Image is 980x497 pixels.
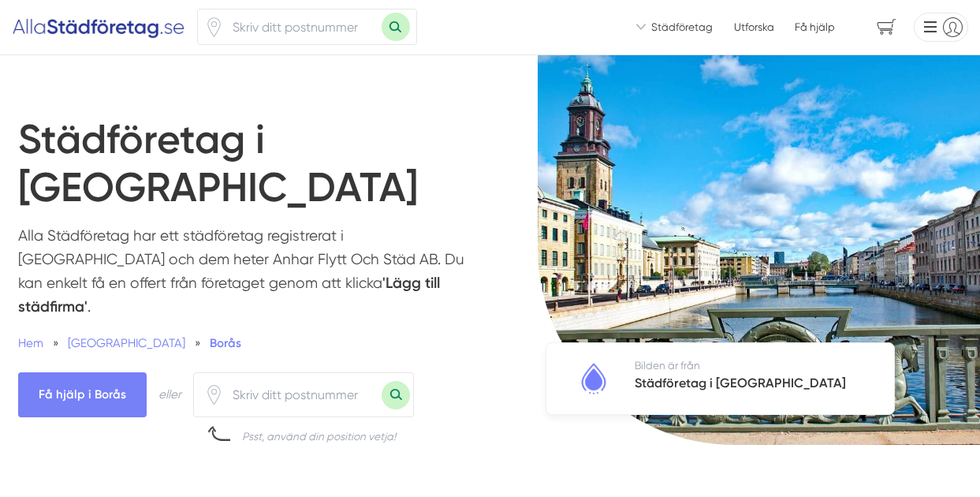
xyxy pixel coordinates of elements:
[574,359,613,398] img: Städföretag i Borås logotyp
[795,20,835,35] span: Få hjälp
[158,385,181,404] div: eller
[68,336,185,350] span: [GEOGRAPHIC_DATA]
[68,336,188,350] a: [GEOGRAPHIC_DATA]
[224,378,382,413] input: Skriv ditt postnummer
[635,359,700,372] span: Bilden är från
[734,20,774,35] a: Utforska
[382,381,410,409] button: Sök med postnummer
[195,334,200,353] span: »
[635,373,846,396] h5: Städföretag i [GEOGRAPHIC_DATA]
[224,9,382,44] input: Skriv ditt postnummer
[12,14,185,39] img: Alla Städföretag
[18,334,471,353] nav: Breadcrumb
[210,336,241,350] a: Borås
[651,20,713,35] span: Städföretag
[18,115,521,224] h1: Städföretag i [GEOGRAPHIC_DATA]
[242,429,396,444] div: Psst, använd din position vetja!
[18,372,147,417] span: Få hjälp i Borås
[204,17,224,37] span: Klicka för att använda din position.
[18,224,471,326] p: Alla Städföretag har ett städföretag registrerat i [GEOGRAPHIC_DATA] och dem heter Anhar Flytt Oc...
[53,334,58,353] span: »
[204,385,224,405] span: Klicka för att använda din position.
[204,385,224,405] svg: Pin / Karta
[18,336,43,350] a: Hem
[866,13,907,41] span: navigation-cart
[204,17,224,37] svg: Pin / Karta
[382,13,410,41] button: Sök med postnummer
